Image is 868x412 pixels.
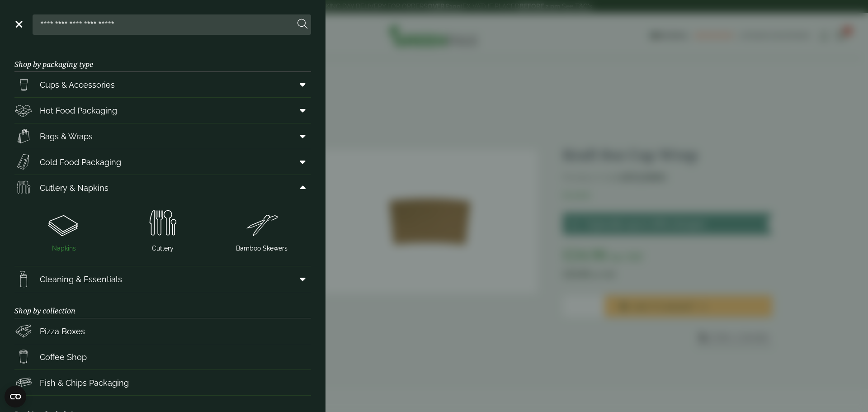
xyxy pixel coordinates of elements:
a: Pizza Boxes [14,318,311,344]
span: Bags & Wraps [40,130,93,142]
span: Pizza Boxes [40,325,85,337]
span: Cutlery & Napkins [40,182,108,194]
img: Pizza_boxes.svg [14,322,33,340]
span: Hot Food Packaging [40,104,117,117]
img: Cutlery.svg [117,206,209,242]
a: Bamboo Skewers [216,204,307,255]
img: Paper_carriers.svg [14,127,33,145]
img: skew-01.svg [216,206,307,242]
span: Cutlery [152,244,174,253]
span: Cups & Accessories [40,79,115,91]
a: Cold Food Packaging [14,149,311,175]
span: Napkins [52,244,76,253]
span: Bamboo Skewers [236,244,288,253]
img: Deli_box.svg [14,101,33,119]
img: open-wipe.svg [14,270,33,288]
a: Hot Food Packaging [14,98,311,123]
img: FishNchip_box.svg [14,374,33,392]
a: Bags & Wraps [14,123,311,149]
a: Cutlery & Napkins [14,175,311,200]
a: Fish & Chips Packaging [14,370,311,395]
span: Cleaning & Essentials [40,273,122,285]
span: Cold Food Packaging [40,156,121,168]
a: Napkins [18,204,110,255]
img: Cutlery.svg [14,179,33,197]
img: HotDrink_paperCup.svg [14,348,33,366]
img: PintNhalf_cup.svg [14,76,33,94]
img: Sandwich_box.svg [14,153,33,171]
a: Coffee Shop [14,344,311,369]
span: Coffee Shop [40,351,87,363]
h3: Shop by collection [14,292,311,318]
img: Napkins.svg [18,206,110,242]
a: Cutlery [117,204,209,255]
button: Open CMP widget [5,386,26,407]
a: Cups & Accessories [14,72,311,97]
a: Cleaning & Essentials [14,266,311,292]
span: Fish & Chips Packaging [40,377,129,389]
h3: Shop by packaging type [14,46,311,72]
